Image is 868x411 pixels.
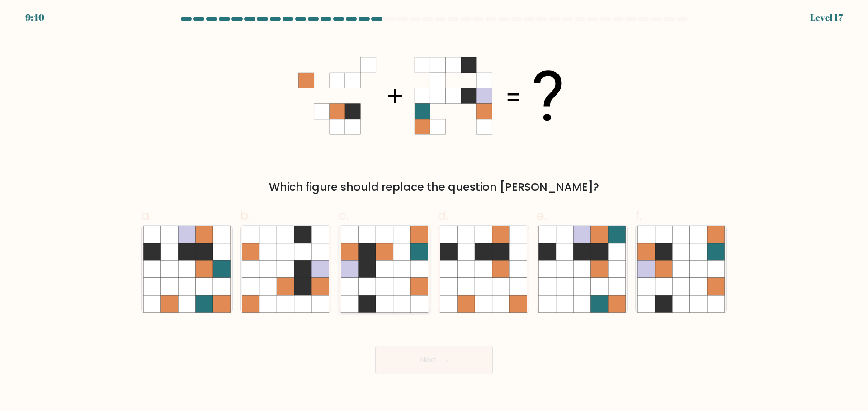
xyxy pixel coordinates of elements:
span: f. [635,207,642,224]
span: e. [537,207,547,224]
span: d. [438,207,448,224]
div: Which figure should replace the question [PERSON_NAME]? [146,179,722,195]
span: b. [240,207,251,224]
span: c. [339,207,349,224]
div: 9:40 [25,11,44,24]
div: Level 17 [810,11,843,24]
button: Next [375,346,493,374]
span: a. [141,207,152,224]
